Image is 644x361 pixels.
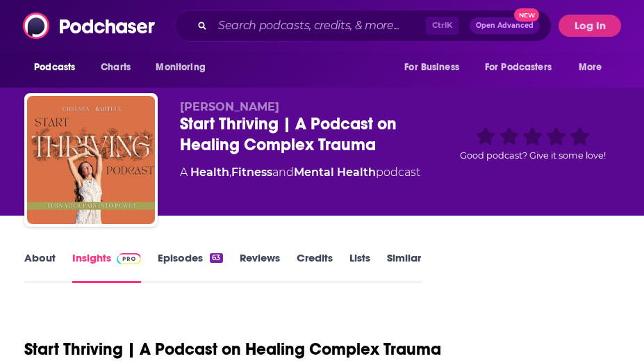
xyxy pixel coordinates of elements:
a: Reviews [240,251,280,283]
span: , [229,166,231,179]
span: Podcasts [34,58,75,77]
button: Open AdvancedNew [470,17,540,34]
a: Fitness [231,166,272,179]
span: For Podcasters [485,58,552,77]
span: For Business [404,58,459,77]
span: Open Advanced [476,22,534,29]
button: Log In [559,15,621,37]
a: Lists [349,251,370,283]
img: Podchaser - Follow, Share and Rate Podcasts [23,13,156,39]
input: Search podcasts, credits, & more... [213,15,426,37]
span: Charts [101,58,131,77]
button: open menu [24,54,93,81]
span: Ctrl K [426,17,459,35]
button: open menu [569,54,620,81]
span: Monitoring [156,58,205,77]
img: Start Thriving | A Podcast on Healing Complex Trauma [27,96,155,224]
div: Good podcast? Give it some love! [446,100,620,186]
a: About [24,251,56,283]
span: [PERSON_NAME] [180,100,279,113]
a: InsightsPodchaser Pro [72,251,141,283]
button: open menu [476,54,572,81]
button: open menu [146,54,223,81]
a: Similar [387,251,421,283]
span: and [272,166,294,179]
span: More [579,58,602,77]
button: open menu [395,54,477,81]
span: New [514,8,539,22]
div: Search podcasts, credits, & more... [174,10,552,42]
span: Good podcast? Give it some love! [460,150,606,161]
a: Credits [297,251,333,283]
img: Podchaser Pro [117,253,141,264]
div: A podcast [180,164,420,181]
a: Charts [92,54,139,81]
a: Episodes63 [158,251,222,283]
div: 63 [210,253,222,263]
a: Mental Health [294,166,376,179]
a: Health [190,166,229,179]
